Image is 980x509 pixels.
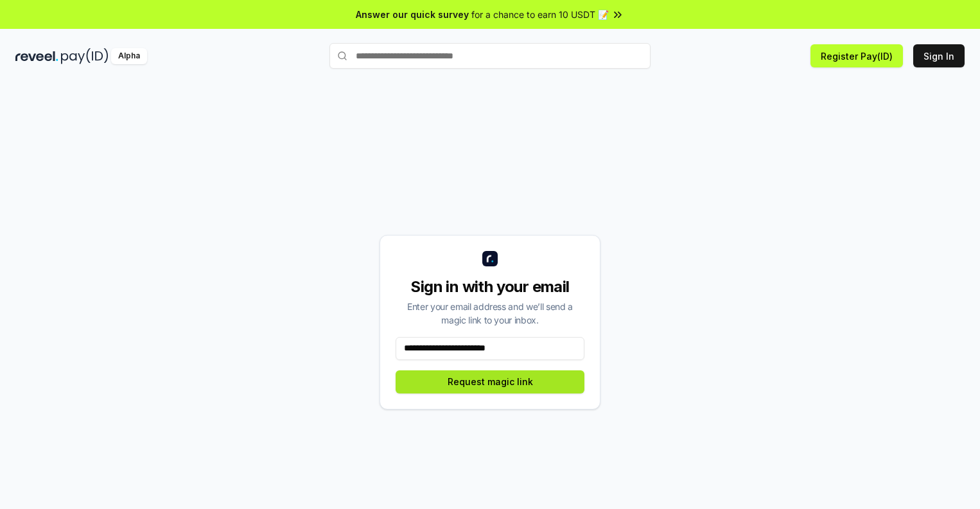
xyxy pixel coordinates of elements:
div: Alpha [111,48,147,64]
div: Sign in with your email [396,277,584,297]
span: Answer our quick survey [356,8,469,21]
img: logo_small [482,251,498,266]
img: reveel_dark [15,48,58,64]
div: Enter your email address and we’ll send a magic link to your inbox. [396,300,584,327]
img: pay_id [61,48,109,64]
button: Register Pay(ID) [810,44,903,67]
button: Request magic link [396,370,584,393]
button: Sign In [913,44,965,67]
span: for a chance to earn 10 USDT 📝 [471,8,609,21]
